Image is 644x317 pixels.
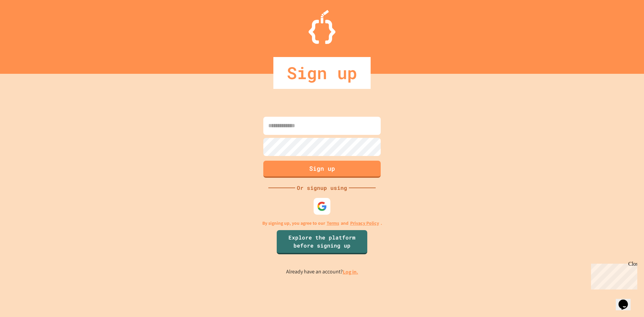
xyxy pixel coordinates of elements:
a: Privacy Policy [350,220,379,227]
button: Sign up [263,161,381,178]
iframe: chat widget [588,261,637,289]
div: Sign up [273,57,371,89]
img: Logo.svg [309,10,335,44]
p: Already have an account? [286,268,358,276]
img: google-icon.svg [317,201,327,211]
iframe: chat widget [616,290,637,310]
a: Log in. [343,268,358,275]
div: Chat with us now!Close [3,3,46,43]
a: Explore the platform before signing up [277,230,367,254]
a: Terms [327,220,339,227]
div: Or signup using [295,184,349,192]
p: By signing up, you agree to our and . [262,220,382,227]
